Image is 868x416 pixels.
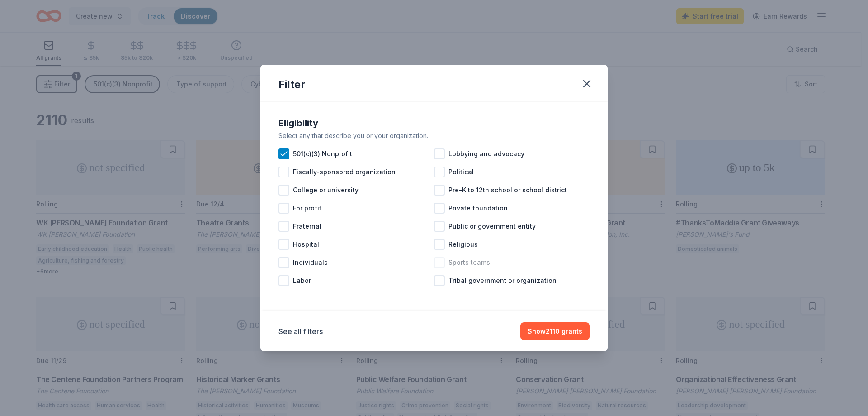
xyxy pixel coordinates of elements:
span: Hospital [293,239,319,250]
span: Fraternal [293,221,321,232]
span: For profit [293,203,321,214]
span: Lobbying and advocacy [448,148,524,159]
span: Individuals [293,257,328,268]
span: Tribal government or organization [448,275,557,286]
div: Eligibility [278,116,590,130]
span: Private foundation [448,203,508,214]
span: College or university [293,185,359,196]
span: Public or government entity [448,221,536,232]
div: Select any that describe you or your organization. [278,130,590,141]
button: Show2110 grants [520,322,590,340]
span: Fiscally-sponsored organization [293,167,396,177]
span: Labor [293,275,311,286]
button: See all filters [278,326,323,337]
span: Religious [448,239,478,250]
span: Political [448,167,474,177]
span: 501(c)(3) Nonprofit [293,148,352,159]
div: Filter [278,77,305,92]
span: Sports teams [448,257,490,268]
span: Pre-K to 12th school or school district [448,185,567,196]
